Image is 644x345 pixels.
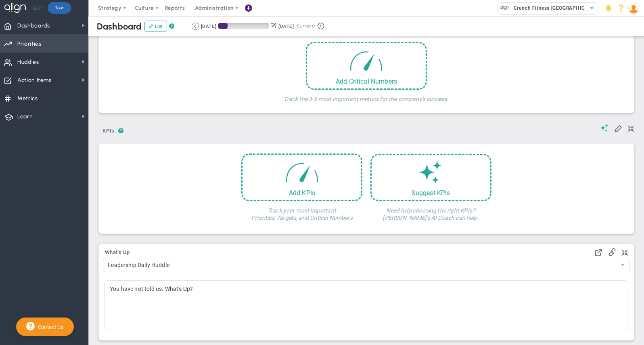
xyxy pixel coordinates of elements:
[17,108,33,125] span: Learn
[105,280,628,331] div: You have not told us. What's Up?
[284,90,449,103] h4: Track the 3-5 most important metrics for the company's success.
[105,250,130,255] span: What's Up
[243,189,361,197] div: Add KPIs
[628,3,639,14] img: 207957.Person.photo
[105,250,130,256] button: What's Up
[192,23,199,30] button: Go to previous period
[17,17,50,34] span: Dashboards
[144,21,167,32] button: Edit
[218,23,269,29] div: Period Progress: 18% Day 13 of 69 with 56 remaining.
[500,3,510,13] img: 32852.Company.photo
[201,23,216,30] div: [DATE]
[510,3,601,13] span: Crunch Fitness [GEOGRAPHIC_DATA]
[295,23,315,30] span: (Current)
[17,54,39,71] span: Huddles
[17,90,38,107] span: Metrics
[135,5,154,11] span: Culture
[241,201,362,221] h4: Track your most important Priorities, Targets, and Critical Numbers
[98,5,121,11] span: Strategy
[370,201,491,221] h4: Need help choosing the right KPIs? [PERSON_NAME]'s AI Coach can help.
[586,3,598,14] span: select
[17,36,42,53] span: Priorities
[99,124,118,139] button: KPIs
[616,258,629,272] span: select
[195,5,233,11] span: Administration
[17,72,52,89] span: Action Items
[99,124,118,137] span: KPIs
[307,78,426,85] div: Add Critical Numbers
[278,23,294,30] div: [DATE]
[97,21,142,32] span: Dashboard
[614,124,622,132] span: Edit My KPIs
[372,189,490,197] div: Suggest KPIs
[103,258,616,272] span: Leadership Daily Huddle
[35,324,64,330] span: Contact Us
[600,124,608,132] span: Suggestions (AI Feature)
